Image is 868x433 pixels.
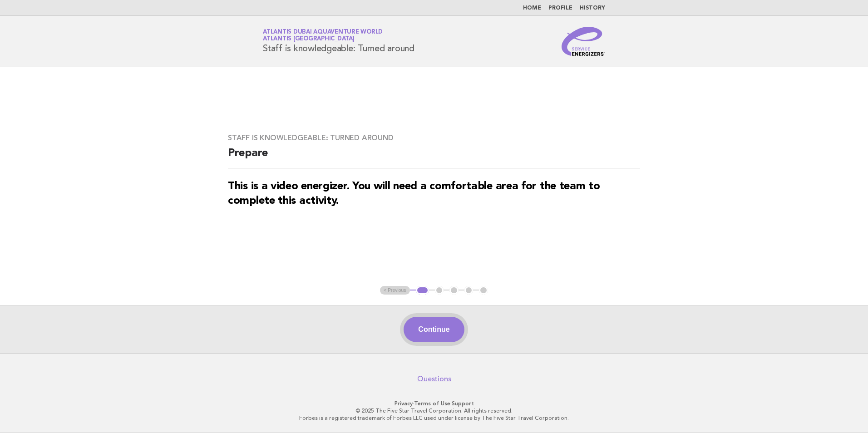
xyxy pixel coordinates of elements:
[548,5,572,11] a: Profile
[228,181,600,207] strong: This is a video energizer. You will need a comfortable area for the team to complete this activity.
[404,317,464,342] button: Continue
[228,133,640,143] h3: Staff is knowledgeable: Turned around
[452,400,474,407] a: Support
[156,407,712,414] p: © 2025 The Five Star Travel Corporation. All rights reserved.
[417,374,451,384] a: Questions
[156,414,712,422] p: Forbes is a registered trademark of Forbes LLC used under license by The Five Star Travel Corpora...
[523,5,541,11] a: Home
[416,286,429,295] button: 1
[263,36,355,42] span: Atlantis [GEOGRAPHIC_DATA]
[263,30,414,53] h1: Staff is knowledgeable: Turned around
[395,400,413,407] a: Privacy
[228,146,640,168] h2: Prepare
[562,27,605,56] img: Service Energizers
[156,400,712,407] p: · ·
[580,5,605,11] a: History
[263,29,383,42] a: Atlantis Dubai Aquaventure WorldAtlantis [GEOGRAPHIC_DATA]
[414,400,450,407] a: Terms of Use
